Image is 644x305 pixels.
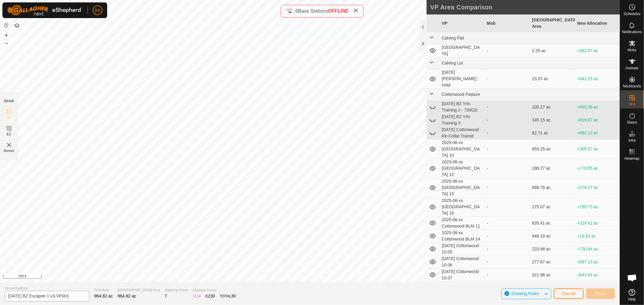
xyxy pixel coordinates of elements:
td: 2025-06-xx [GEOGRAPHIC_DATA] 15 [439,178,484,197]
span: 964.82 ac [118,294,136,298]
td: +789.75 ac [575,197,620,217]
td: +16.63 ac [575,230,620,243]
div: - [487,48,527,54]
td: [DATE] Cottonwood 10.07 [439,269,484,281]
span: VPs [629,102,635,106]
div: - [487,184,527,191]
td: [DATE] [PERSON_NAME] Hold [439,69,484,89]
td: +598.84 ac [575,281,620,294]
div: - [487,104,527,110]
div: - [487,117,527,123]
span: BA [95,7,101,14]
span: Help [628,297,636,301]
span: IZ [8,115,11,120]
th: [GEOGRAPHIC_DATA] Area [530,14,575,32]
div: - [487,146,527,152]
td: 2.25 ac [530,44,575,57]
span: Delete [4,149,14,153]
span: Notifications [622,30,642,34]
span: EZ [7,132,11,137]
td: 233.98 ac [530,243,575,256]
span: Base Stations [298,8,328,14]
td: 948.19 ac [530,230,575,243]
div: - [487,259,527,265]
img: VP [5,141,13,149]
button: – [3,39,10,47]
td: 186.27 ac [530,159,575,178]
span: Cottonwood Pasture [442,92,480,97]
th: VP [439,14,484,32]
span: Available Points [193,288,236,293]
td: 145.15 ac [530,114,575,127]
span: Schedules [623,12,640,16]
span: Cancel [562,291,576,296]
span: Infra [628,139,636,142]
div: - [487,204,527,210]
button: Reset Map [3,22,10,29]
span: 14 [196,294,201,298]
span: Save [595,291,606,296]
td: [DATE] BZ Yrln Training 3 [439,114,484,127]
div: EZ [206,293,215,299]
td: +642.84 ac [575,269,620,281]
td: [GEOGRAPHIC_DATA] [439,44,484,57]
span: Neckbands [623,84,641,88]
td: +778.55 ac [575,159,620,178]
td: [DATE] Cottonwood Re-Collar Transit [439,127,484,140]
td: +687.15 ac [575,256,620,269]
button: Cancel [554,288,584,299]
a: Privacy Policy [286,274,309,280]
td: 2025-06-xx [GEOGRAPHIC_DATA] 16 [439,197,484,217]
span: 6 [295,8,298,14]
td: 175.07 ac [530,197,575,217]
th: New Allocation [575,14,620,32]
td: 635.41 ac [530,217,575,230]
span: Mobs [628,48,636,52]
td: [DATE] BZ Yrln Training 2 - 730GD [439,101,484,114]
td: +819.67 ac [575,114,620,127]
div: Open chat [623,269,641,287]
td: [DATE] Cottonwood 10.06 [439,256,484,269]
td: [DATE] Cottonwood 10.05 [439,243,484,256]
span: Virtual Paddock [5,286,89,291]
td: 2025-06-xx Cottonwood BLM 11 [439,217,484,230]
td: +305.57 ac [575,140,620,159]
td: 2025-06-xx [GEOGRAPHIC_DATA] 12 [439,159,484,178]
span: Calving Flat [442,36,464,40]
th: Mob [485,14,530,32]
a: Help [620,287,644,303]
span: 30 [231,294,236,298]
td: 105.27 ac [530,101,575,114]
td: +882.12 ac [575,127,620,140]
div: - [487,272,527,278]
h2: VP Area Comparison [430,4,620,11]
td: 82.71 ac [530,127,575,140]
div: - [487,76,527,82]
span: OFFLINE [328,8,348,14]
td: 2025-06-xx [GEOGRAPHIC_DATA] 10 [439,140,484,159]
td: +329.42 ac [575,217,620,230]
div: - [487,220,527,226]
span: 30 [210,294,215,298]
span: 964.82 ac [94,294,113,298]
td: [DATE] Cottonwood 10.08 [439,281,484,294]
td: +962.57 ac [575,44,620,57]
div: - [487,233,527,239]
td: 2025-06-xx Cottonwood BLM 14 [439,230,484,243]
td: +730.84 ac [575,243,620,256]
span: 7 [165,294,167,298]
img: Gallagher Logo [7,5,83,16]
td: 365.99 ac [530,281,575,294]
button: + [3,32,10,39]
td: +859.56 ac [575,101,620,114]
span: Status [627,121,637,124]
td: 23.57 ac [530,69,575,89]
a: Contact Us [316,274,334,280]
button: Save [586,288,615,299]
span: Heatmap [625,157,639,160]
span: Watering Points [165,288,188,293]
td: 277.67 ac [530,256,575,269]
div: TOTAL [220,293,236,299]
span: Drawing Rules [511,291,539,296]
div: - [487,246,527,252]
